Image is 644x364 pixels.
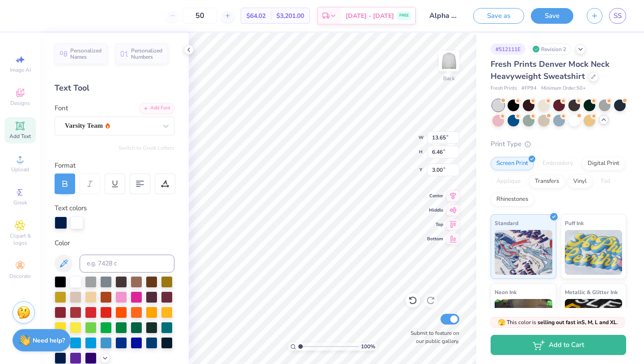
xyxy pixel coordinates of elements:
label: Text colors [55,203,87,213]
span: Standard [495,218,518,228]
strong: Need help? [33,336,65,345]
span: FREE [399,13,409,19]
button: Save as [473,8,524,24]
strong: selling out fast in S, M, L and XL [538,319,617,326]
img: Neon Ink [495,299,552,344]
span: Fresh Prints [491,85,517,92]
span: Fresh Prints Denver Mock Neck Heavyweight Sweatshirt [491,59,610,82]
span: Puff Ink [565,218,584,228]
input: Untitled Design [423,7,466,25]
div: Add Font [139,103,174,113]
div: Print Type [491,139,626,149]
label: Submit to feature on our public gallery. [406,329,459,345]
img: Standard [495,230,552,275]
div: Back [443,74,455,82]
div: Digital Print [582,157,625,170]
label: Font [55,103,68,113]
img: Puff Ink [565,230,623,275]
img: Back [440,52,458,70]
span: Greek [13,199,27,206]
span: Top [427,221,443,228]
span: $3,201.00 [276,11,304,21]
button: Switch to Greek Letters [119,144,174,152]
div: Revision 2 [530,43,571,55]
span: Personalized Names [70,48,102,60]
span: SS [614,11,622,21]
span: 100 % [361,342,375,351]
span: This color is . [498,318,618,326]
span: 🫣 [498,318,505,327]
span: # FP94 [521,85,537,92]
button: Add to Cart [491,335,626,355]
span: Upload [11,166,29,173]
div: Embroidery [537,157,579,170]
div: Foil [595,175,616,188]
span: Clipart & logos [4,232,36,247]
span: Personalized Numbers [131,48,163,60]
span: Add Text [9,133,31,140]
span: Image AI [10,66,31,74]
div: Applique [491,175,526,188]
a: SS [609,8,626,24]
div: Rhinestones [491,193,534,206]
span: Designs [10,100,30,107]
span: $64.02 [246,11,266,21]
div: Screen Print [491,157,534,170]
span: Center [427,193,443,199]
button: Save [531,8,573,24]
span: [DATE] - [DATE] [346,11,394,21]
span: Neon Ink [495,287,517,297]
span: Decorate [9,273,31,280]
div: Transfers [529,175,565,188]
img: Metallic & Glitter Ink [565,299,623,344]
div: Vinyl [568,175,593,188]
input: e.g. 7428 c [80,255,174,273]
div: Format [55,160,175,171]
div: Color [55,238,174,248]
span: Middle [427,207,443,213]
span: Metallic & Glitter Ink [565,287,618,297]
span: Minimum Order: 50 + [541,85,586,92]
div: Text Tool [55,82,174,94]
div: # 512111E [491,43,525,55]
input: – – [182,8,217,24]
span: Bottom [427,236,443,242]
